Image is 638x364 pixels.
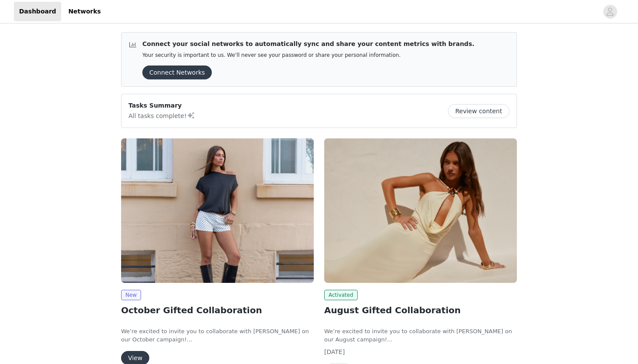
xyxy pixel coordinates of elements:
h2: October Gifted Collaboration [121,304,314,317]
p: We’re excited to invite you to collaborate with [PERSON_NAME] on our August campaign! [324,327,517,344]
a: View [121,355,149,361]
button: Connect Networks [142,66,212,79]
button: Review content [448,104,510,118]
a: Dashboard [14,2,61,21]
a: Networks [63,2,106,21]
p: We’re excited to invite you to collaborate with [PERSON_NAME] on our October campaign! [121,327,314,344]
img: Peppermayo AUS [121,138,314,283]
p: All tasks complete! [128,110,195,121]
p: Connect your social networks to automatically sync and share your content metrics with brands. [142,39,474,49]
span: New [121,290,141,300]
h2: August Gifted Collaboration [324,304,517,317]
p: Tasks Summary [128,101,195,110]
div: avatar [606,5,614,19]
span: [DATE] [324,348,345,355]
p: Your security is important to us. We’ll never see your password or share your personal information. [142,52,474,59]
span: Activated [324,290,358,300]
img: Peppermayo AUS [324,138,517,283]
